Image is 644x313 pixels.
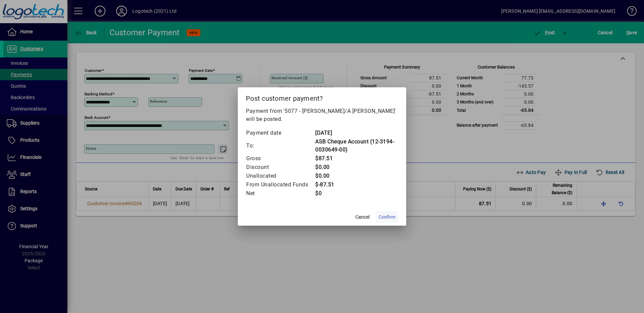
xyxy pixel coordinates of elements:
td: $87.51 [315,154,398,163]
span: Cancel [355,214,369,221]
p: Payment from '5077 - [PERSON_NAME]/A [PERSON_NAME]' will be posted. [246,107,398,123]
h2: Post customer payment? [238,87,406,107]
td: [DATE] [315,129,398,137]
td: To: [246,137,315,154]
td: $0.00 [315,172,398,180]
button: Cancel [352,211,373,223]
td: Payment date [246,129,315,137]
span: Confirm [379,214,395,221]
td: $-87.51 [315,180,398,189]
td: Net [246,189,315,198]
button: Confirm [376,211,398,223]
td: Unallocated [246,172,315,180]
td: Discount [246,163,315,172]
td: Gross [246,154,315,163]
td: ASB Cheque Account (12-3194-0030649-00) [315,137,398,154]
td: From Unallocated Funds [246,180,315,189]
td: $0.00 [315,163,398,172]
td: $0 [315,189,398,198]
